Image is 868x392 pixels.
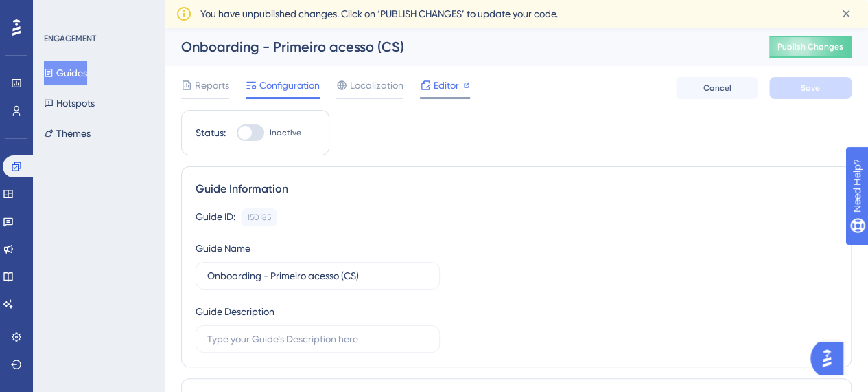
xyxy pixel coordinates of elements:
div: 150185 [247,212,271,223]
span: Publish Changes [777,41,843,52]
div: Guide ID: [196,208,235,226]
div: ENGAGEMENT [44,33,96,44]
div: Guide Description [196,303,274,320]
iframe: UserGuiding AI Assistant Launcher [810,338,852,379]
button: Cancel [676,77,758,99]
span: Inactive [270,127,301,138]
span: Cancel [703,83,731,94]
input: Type your Guide’s Description here [207,331,428,347]
button: Themes [44,121,91,146]
input: Type your Guide’s Name here [207,268,428,283]
span: Editor [434,77,459,94]
div: Status: [196,124,226,141]
span: You have unpublished changes. Click on ‘PUBLISH CHANGES’ to update your code. [200,6,558,22]
div: Guide Information [196,181,837,197]
button: Publish Changes [769,36,852,58]
span: Localization [350,77,403,94]
button: Hotspots [44,91,95,116]
button: Guides [44,61,87,85]
span: Reports [195,77,229,94]
span: Configuration [259,77,320,94]
div: Guide Name [196,240,250,257]
span: Save [801,83,820,94]
div: Onboarding - Primeiro acesso (CS) [181,37,735,56]
span: Need Help? [32,3,86,20]
button: Save [769,77,852,99]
